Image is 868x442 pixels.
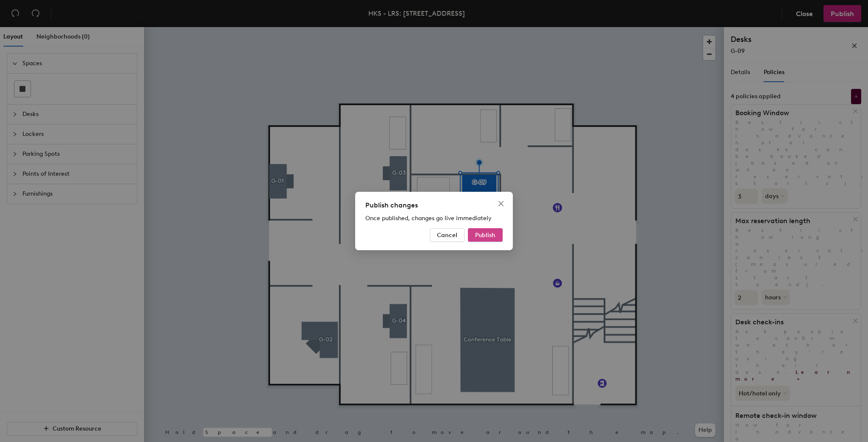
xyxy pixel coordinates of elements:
button: Publish [468,228,503,242]
span: close [498,200,504,207]
span: Publish [475,232,495,239]
button: Close [494,197,508,210]
span: Cancel [437,232,457,239]
span: Once published, changes go live immediately [365,215,492,222]
div: Publish changes [365,200,503,210]
span: Close [494,200,508,207]
button: Cancel [430,228,465,242]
